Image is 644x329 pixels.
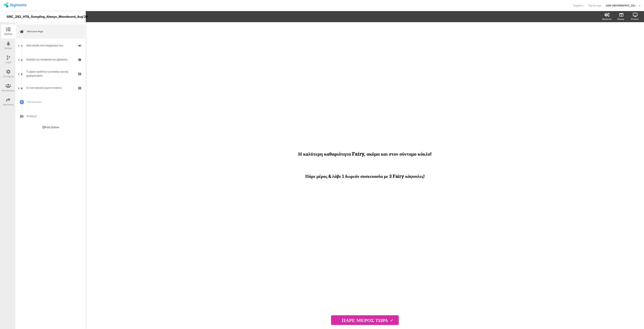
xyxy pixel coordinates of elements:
a: 1 Κάνε είσοδο στον λογαριασμό σου: [16,39,85,53]
span: Πάρε μέρος & λάβε 1 δωρεάν συσκευασία με 3 Fairy κάψουλες! [305,173,424,179]
div: Advanced [602,18,611,21]
div: Display [617,18,624,21]
div: Σε ποιο ηλικιακό γκρουπ ανήκετε; [26,86,74,90]
div: Logic [5,60,11,64]
a: 2 Επιλέξτε την τοποθεσία που βρίσκεστε. [16,53,85,67]
div: Distribute [3,103,14,106]
span: Add Question [27,100,78,104]
a: 4 Σε ποιο ηλικιακό γκρουπ ανήκετε; [16,81,85,95]
span: 2 [21,57,23,62]
span: Support [573,4,582,7]
a: Welcome Page [16,24,85,39]
a: 3 Τι μάρκα προϊόντων γυναικείας υγιεινής χρησιμοποιείτε; [16,67,85,81]
div: Print Outline [42,125,59,129]
div: Επιλέξτε την τοποθεσία που βρίσκεστε. [26,58,74,62]
span: Ending A [27,114,78,118]
div: Configure [3,75,14,78]
input: Start [331,315,399,325]
span: 1 [21,43,22,48]
div: JoltX [GEOGRAPHIC_DATA] [606,4,638,7]
span: 4 [21,86,23,90]
a: Ending A [16,109,85,123]
span: Η καλύτερη καθαριότητα Fairy, ακόμα και στον σύντομο κύκλο! [298,151,432,157]
div: Outline [4,32,12,36]
img: segmanta logo [4,3,26,8]
span: Welcome Page [27,29,78,33]
div: Preview [631,18,639,21]
div: Τι μάρκα προϊόντων γυναικείας υγιεινής χρησιμοποιείτε; [26,70,74,78]
div: Κάνε είσοδο στον λογαριασμό σου: [26,44,74,48]
span: 3 [21,72,23,76]
div: Permissions [2,89,15,92]
div: Design [4,46,12,50]
div: GRC_292_HTA_Sampling_Always_Monobrand_Aug'25 [7,14,79,20]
